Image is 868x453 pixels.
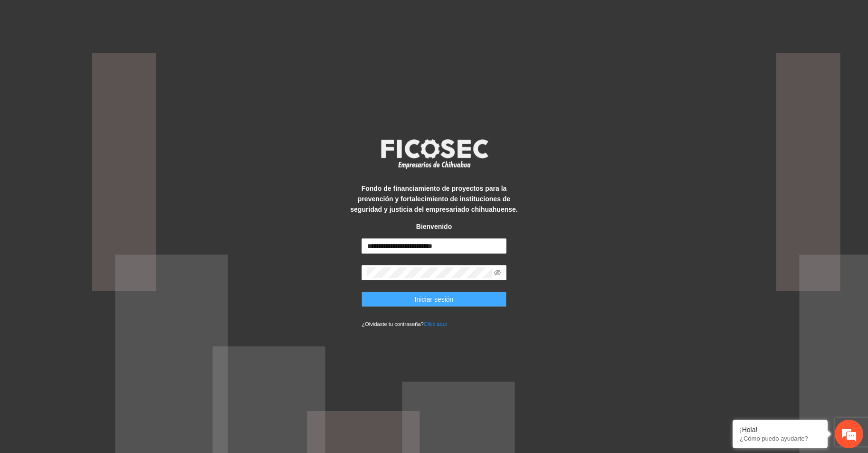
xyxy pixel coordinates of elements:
[424,321,447,327] a: Click aqui
[362,321,447,327] small: ¿Olvidaste tu contraseña?
[49,49,160,61] div: Chatee con nosotros ahora
[740,435,820,442] p: ¿Cómo puedo ayudarte?
[740,426,820,433] div: ¡Hola!
[55,127,131,223] span: Estamos en línea.
[375,136,494,171] img: logo
[156,5,179,28] div: Minimizar ventana de chat en vivo
[494,269,501,276] span: eye-invisible
[415,294,454,305] span: Iniciar sesión
[350,185,517,213] strong: Fondo de financiamiento de proyectos para la prevención y fortalecimiento de instituciones de seg...
[5,260,181,293] textarea: Escriba su mensaje y pulse “Intro”
[416,223,452,230] strong: Bienvenido
[362,292,506,307] button: Iniciar sesión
